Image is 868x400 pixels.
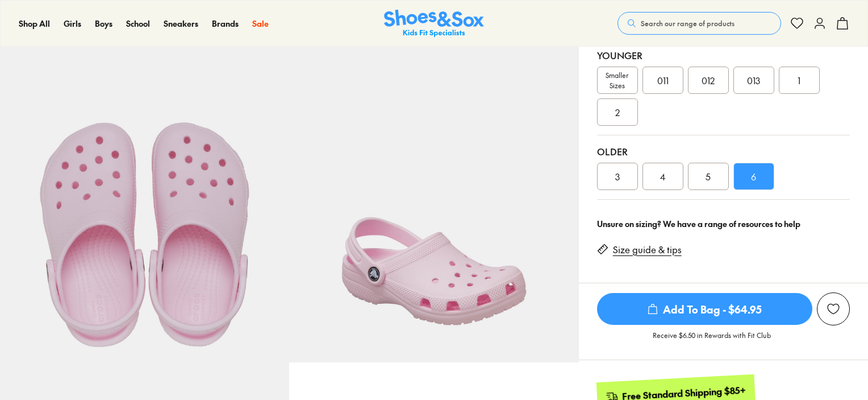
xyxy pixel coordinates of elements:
[212,18,239,30] a: Brands
[706,170,711,183] span: 5
[19,18,50,29] span: Shop All
[597,48,850,62] div: Younger
[615,170,620,183] span: 3
[598,70,637,90] span: Smaller Sizes
[95,18,112,30] a: Boys
[252,18,269,30] a: Sale
[597,293,812,325] span: Add To Bag - $64.95
[252,18,269,29] span: Sale
[212,18,239,29] span: Brands
[597,145,850,158] div: Older
[19,18,50,30] a: Shop All
[384,10,484,38] img: SNS_Logo_Responsive.svg
[798,73,800,87] span: 1
[126,18,150,30] a: School
[615,105,620,119] span: 2
[747,73,760,87] span: 013
[126,18,150,29] span: School
[817,292,850,325] button: Add to Wishlist
[613,244,682,256] a: Size guide & tips
[64,18,81,30] a: Girls
[597,292,812,325] button: Add To Bag - $64.95
[617,12,781,35] button: Search our range of products
[384,10,484,38] a: Shoes & Sox
[653,330,771,350] p: Receive $6.50 in Rewards with Fit Club
[751,170,756,183] span: 6
[597,218,850,230] div: Unsure on sizing? We have a range of resources to help
[164,18,198,29] span: Sneakers
[164,18,198,30] a: Sneakers
[641,18,735,28] span: Search our range of products
[702,73,715,87] span: 012
[289,72,578,362] img: 7-553272_1
[660,170,666,183] span: 4
[657,73,669,87] span: 011
[95,18,112,29] span: Boys
[64,18,81,29] span: Girls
